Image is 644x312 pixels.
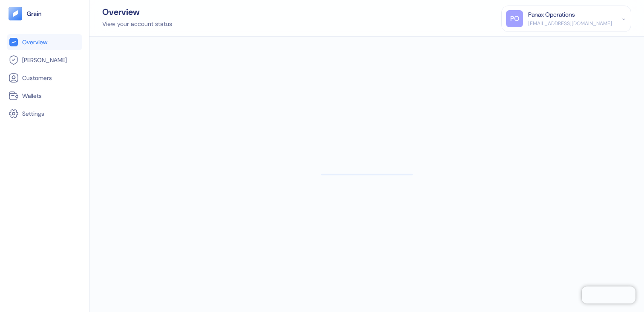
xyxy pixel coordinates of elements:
iframe: Chatra live chat [582,286,635,303]
a: Settings [9,109,80,119]
div: [EMAIL_ADDRESS][DOMAIN_NAME] [528,20,612,27]
a: [PERSON_NAME] [9,55,80,65]
a: Wallets [9,91,80,101]
span: Wallets [22,92,42,100]
div: View your account status [102,20,172,29]
img: logo-tablet-V2.svg [9,7,22,20]
span: Customers [22,74,52,82]
a: Customers [9,73,80,83]
span: Settings [22,109,44,118]
a: Overview [9,37,80,47]
div: Panax Operations [528,10,575,19]
img: logo [26,11,42,17]
span: [PERSON_NAME] [22,56,67,64]
div: Overview [102,8,172,16]
span: Overview [22,38,47,46]
div: PO [506,10,523,27]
